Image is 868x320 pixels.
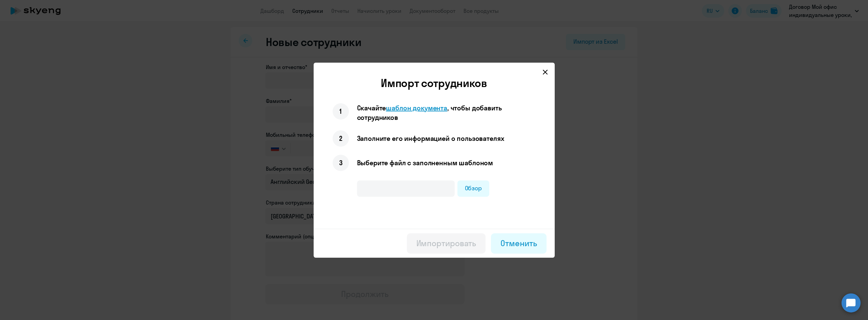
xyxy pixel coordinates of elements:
span: , чтобы добавить сотрудников [357,104,502,122]
span: Скачайте [357,104,386,112]
span: шаблон документа [386,104,447,112]
button: Отменить [491,233,546,254]
button: Импортировать [407,233,486,254]
p: Выберите файл с заполненным шаблоном [357,158,493,168]
label: Обзор [457,180,490,197]
div: 1 [333,103,349,120]
div: 2 [333,130,349,147]
div: Импортировать [416,238,476,249]
h2: Импорт сотрудников [319,76,549,90]
div: 3 [333,155,349,171]
div: Отменить [500,238,537,249]
p: Заполните его информацией о пользователях [357,134,504,143]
